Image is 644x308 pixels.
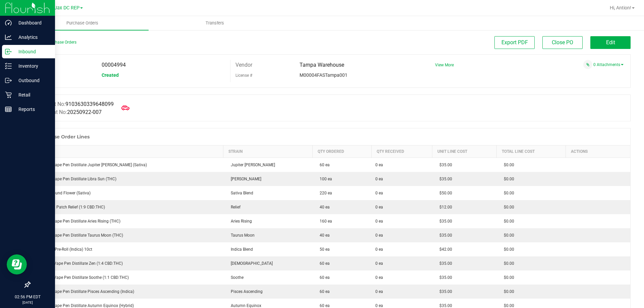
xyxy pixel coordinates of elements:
span: Jax DC REP [54,5,79,11]
p: 02:56 PM EDT [3,294,52,300]
span: Jupiter [PERSON_NAME] [227,163,275,167]
th: Item [30,145,223,158]
span: $35.00 [436,233,452,238]
span: 0 ea [375,232,383,238]
span: 0 ea [375,260,383,266]
label: Shipment No: [35,108,102,116]
span: $12.00 [436,205,452,209]
span: Mark as Arrived [119,101,132,115]
span: $0.00 [500,303,514,308]
th: Unit Line Cost [432,145,496,158]
div: SW 0.3g Vape Pen Distillate Zen (1:4 CBD:THC) [34,260,219,266]
p: Analytics [12,33,52,41]
span: $35.00 [436,177,452,181]
inline-svg: Inventory [5,63,12,69]
span: Taurus Moon [227,233,255,238]
span: 0 ea [375,218,383,224]
span: 0 ea [375,246,383,252]
span: 60 ea [316,289,330,294]
span: $35.00 [436,219,452,224]
a: Transfers [149,16,281,30]
a: View More [435,63,454,67]
span: $0.00 [500,191,514,195]
a: 0 Attachments [593,62,624,67]
span: $0.00 [500,233,514,238]
inline-svg: Retail [5,91,12,98]
p: [DATE] [3,300,52,305]
p: Inventory [12,62,52,70]
div: FT 0.3g Vape Pen Distillate Taurus Moon (THC) [34,232,219,238]
span: $0.00 [500,275,514,280]
span: M00004FASTampa001 [300,72,347,78]
div: FT 0.3g Vape Pen Distillate Aries Rising (THC) [34,218,219,224]
iframe: Resource center [7,254,27,274]
span: Purchase Orders [57,20,107,26]
span: $35.00 [436,163,452,167]
span: Soothe [227,275,244,280]
label: Vendor [235,60,252,70]
button: Edit [590,36,631,49]
span: 0 ea [375,204,383,210]
span: $35.00 [436,275,452,280]
span: $0.00 [500,205,514,209]
span: 0 ea [375,176,383,182]
span: $42.00 [436,247,452,252]
span: Hi, Antion! [610,5,631,10]
div: FT 0.3g Vape Pen Distillate Jupiter [PERSON_NAME] (Sativa) [34,162,219,168]
span: Attach a document [583,60,592,69]
span: 9103630339648099 [65,101,114,107]
span: Tampa Warehouse [300,62,344,68]
span: $0.00 [500,219,514,224]
button: Close PO [542,36,583,49]
span: 40 ea [316,205,330,209]
span: $35.00 [436,261,452,266]
span: Indica Blend [227,247,253,252]
span: [DEMOGRAPHIC_DATA] [227,261,273,266]
inline-svg: Dashboard [5,19,12,26]
div: FT 7g Ground Flower (Sativa) [34,190,219,196]
button: Export PDF [494,36,535,49]
span: 0 ea [375,274,383,281]
span: 20250922-007 [67,109,102,115]
span: Pisces Ascending [227,289,263,294]
span: Created [102,72,119,78]
span: 0 ea [375,289,383,295]
inline-svg: Inbound [5,48,12,55]
div: SW 0.3g Vape Pen Distillate Soothe (1:1 CBD:THC) [34,274,219,281]
span: 220 ea [316,191,332,195]
p: Retail [12,91,52,99]
inline-svg: Outbound [5,77,12,84]
span: Relief [227,205,240,209]
span: 60 ea [316,275,330,280]
div: SW 20mg Patch Relief (1:9 CBD:THC) [34,204,219,210]
p: Reports [12,105,52,113]
inline-svg: Analytics [5,34,12,41]
label: Manifest No: [35,100,114,108]
span: Transfers [197,20,233,26]
span: Export PDF [501,39,528,46]
span: Close PO [552,39,573,46]
span: $0.00 [500,177,514,181]
span: 0 ea [375,190,383,196]
span: 160 ea [316,219,332,224]
div: FT 0.35g Pre-Roll (Indica) 10ct [34,246,219,252]
span: 60 ea [316,303,330,308]
span: Edit [606,39,615,46]
span: Autumn Equinox [227,303,261,308]
h1: Purchase Order Lines [37,134,90,139]
span: $35.00 [436,303,452,308]
th: Qty Received [371,145,432,158]
p: Dashboard [12,19,52,27]
span: 60 ea [316,163,330,167]
span: $0.00 [500,163,514,167]
th: Qty Ordered [312,145,371,158]
inline-svg: Reports [5,106,12,113]
span: 00004994 [102,62,126,68]
span: 60 ea [316,261,330,266]
th: Strain [223,145,313,158]
a: Purchase Orders [16,16,149,30]
th: Total Line Cost [496,145,566,158]
span: 100 ea [316,177,332,181]
span: $0.00 [500,261,514,266]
